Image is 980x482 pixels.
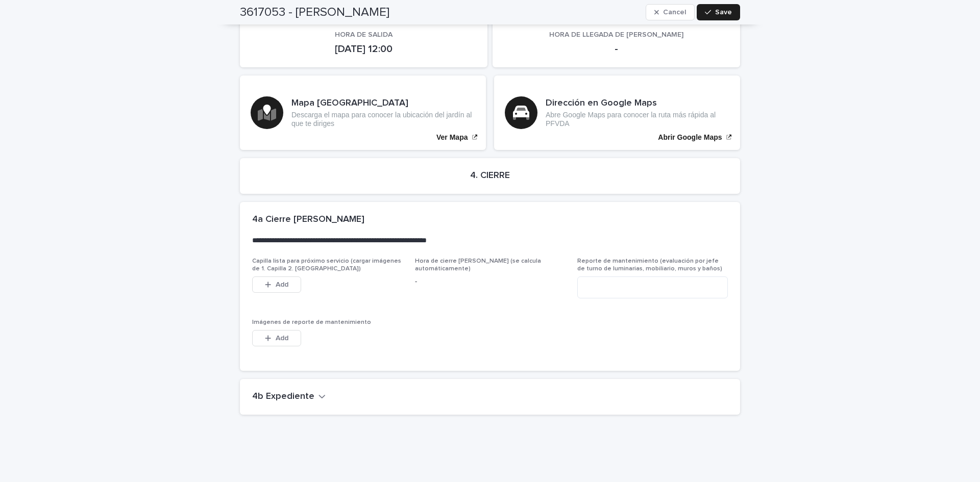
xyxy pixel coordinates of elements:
[470,170,510,182] h2: 4. CIERRE
[715,9,732,16] span: Save
[697,4,740,20] button: Save
[646,4,695,20] button: Cancel
[436,133,468,142] p: Ver Mapa
[505,43,728,55] p: -
[252,391,326,402] button: 4b Expediente
[252,43,475,55] p: [DATE] 12:00
[276,335,288,342] span: Add
[415,276,566,287] p: -
[240,75,486,150] a: Ver Mapa
[252,391,314,402] h2: 4b Expediente
[549,31,683,38] span: HORA DE LLEGADA DE [PERSON_NAME]
[252,330,301,346] button: Add
[546,98,729,109] h3: Dirección en Google Maps
[252,258,401,271] span: Capilla lista para próximo servicio (cargar imágenes de 1. Capilla 2. [GEOGRAPHIC_DATA])
[577,258,722,271] span: Reporte de mantenimiento (evaluación por jefe de turno de luminarias, mobiliario, muros y baños)
[546,111,729,128] p: Abre Google Maps para conocer la ruta más rápida al PFVDA
[252,214,364,225] h2: 4a Cierre [PERSON_NAME]
[335,31,393,38] span: HORA DE SALIDA
[252,276,301,293] button: Add
[658,133,722,142] p: Abrir Google Maps
[291,98,475,109] h3: Mapa [GEOGRAPHIC_DATA]
[494,75,740,150] a: Abrir Google Maps
[291,111,475,128] p: Descarga el mapa para conocer la ubicación del jardín al que te diriges
[240,5,389,20] h2: 3617053 - [PERSON_NAME]
[276,281,288,288] span: Add
[415,258,541,271] span: Hora de cierre [PERSON_NAME] (se calcula automáticamente)
[252,319,371,325] span: Imágenes de reporte de mantenimiento
[663,9,686,16] span: Cancel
